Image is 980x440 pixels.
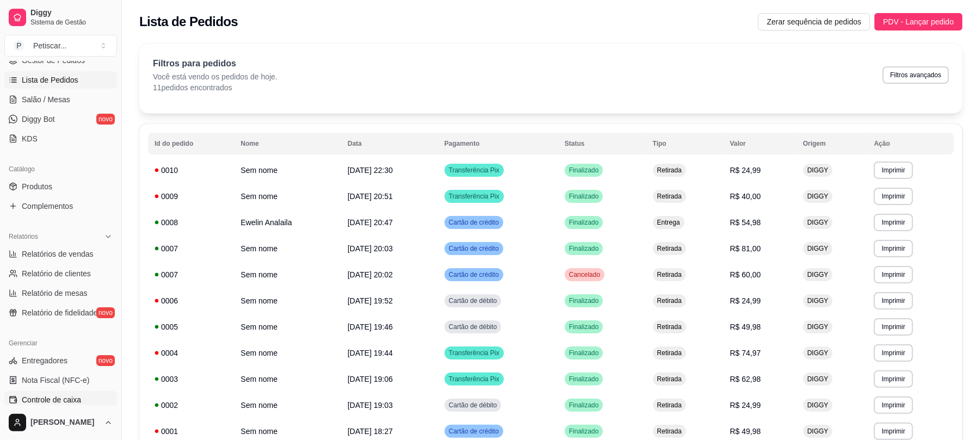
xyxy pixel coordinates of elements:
span: [DATE] 20:51 [348,192,393,201]
td: Ewelin Analaila [234,209,341,236]
span: Relatório de fidelidade [22,307,97,318]
span: R$ 40,00 [730,192,761,201]
span: R$ 74,97 [730,349,761,357]
span: Lista de Pedidos [22,75,78,85]
th: Ação [867,133,954,154]
p: Você está vendo os pedidos de hoje. [153,71,278,82]
th: Id do pedido [148,133,234,154]
span: DIGGY [805,375,831,383]
td: Sem nome [234,157,341,183]
span: R$ 24,99 [730,166,761,175]
span: Transferência Pix [447,349,502,357]
a: DiggySistema de Gestão [4,4,117,30]
span: Transferência Pix [447,375,502,383]
a: Relatório de clientes [4,265,117,282]
span: Retirada [655,244,684,253]
div: 0003 [155,374,227,385]
span: [DATE] 22:30 [348,166,393,175]
span: DIGGY [805,401,831,410]
button: Imprimir [874,292,913,309]
span: R$ 24,99 [730,401,761,410]
a: Relatório de fidelidadenovo [4,304,117,321]
a: Diggy Botnovo [4,110,117,128]
p: 11 pedidos encontrados [153,82,278,93]
span: Diggy Bot [22,114,55,125]
span: R$ 62,98 [730,375,761,383]
span: Finalizado [567,192,601,201]
span: Cartão de débito [447,323,500,331]
span: Sistema de Gestão [30,18,113,27]
span: [DATE] 19:03 [348,401,393,410]
span: R$ 54,98 [730,218,761,227]
button: Imprimir [874,214,913,231]
button: Select a team [4,35,117,57]
div: 0007 [155,269,227,280]
div: 0006 [155,295,227,306]
button: Zerar sequência de pedidos [758,13,870,30]
a: Salão / Mesas [4,91,117,108]
a: Lista de Pedidos [4,71,117,89]
button: Imprimir [874,344,913,362]
button: Imprimir [874,318,913,336]
button: Imprimir [874,423,913,440]
span: Cartão de débito [447,296,500,305]
a: Relatório de mesas [4,284,117,302]
span: Retirada [655,166,684,175]
span: DIGGY [805,270,831,279]
span: P [14,40,24,51]
div: 0002 [155,400,227,411]
button: Imprimir [874,188,913,205]
button: Imprimir [874,266,913,283]
span: [DATE] 20:03 [348,244,393,253]
span: Controle de caixa [22,394,81,405]
span: Retirada [655,375,684,383]
a: Entregadoresnovo [4,352,117,369]
td: Sem nome [234,236,341,262]
p: Filtros para pedidos [153,57,278,70]
td: Sem nome [234,366,341,392]
span: [DATE] 19:06 [348,375,393,383]
th: Valor [723,133,796,154]
div: Petiscar ... [33,40,66,51]
div: Catálogo [4,160,117,178]
a: Nota Fiscal (NFC-e) [4,371,117,389]
span: DIGGY [805,166,831,175]
span: R$ 49,98 [730,323,761,331]
span: Finalizado [567,349,601,357]
span: [PERSON_NAME] [30,418,100,427]
span: DIGGY [805,323,831,331]
span: Cartão de crédito [447,270,501,279]
span: PDV - Lançar pedido [883,16,954,28]
span: R$ 49,98 [730,427,761,436]
span: Finalizado [567,244,601,253]
span: Cancelado [567,270,602,279]
div: Gerenciar [4,334,117,352]
span: DIGGY [805,427,831,436]
span: [DATE] 19:52 [348,296,393,305]
span: Cartão de crédito [447,427,501,436]
th: Origem [797,133,868,154]
span: Produtos [22,181,52,192]
span: Salão / Mesas [22,94,70,105]
span: Relatório de clientes [22,268,91,279]
button: Filtros avançados [883,66,949,84]
div: 0001 [155,426,227,437]
span: Entrega [655,218,682,227]
td: Sem nome [234,288,341,314]
a: Complementos [4,197,117,215]
div: 0010 [155,165,227,176]
span: Cartão de crédito [447,218,501,227]
a: Produtos [4,178,117,195]
div: 0009 [155,191,227,202]
span: Cartão de débito [447,401,500,410]
a: KDS [4,130,117,147]
span: Retirada [655,270,684,279]
button: Imprimir [874,240,913,257]
span: Transferência Pix [447,166,502,175]
span: [DATE] 20:02 [348,270,393,279]
a: Relatórios de vendas [4,245,117,263]
span: Finalizado [567,166,601,175]
span: Retirada [655,401,684,410]
span: Retirada [655,192,684,201]
div: 0007 [155,243,227,254]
